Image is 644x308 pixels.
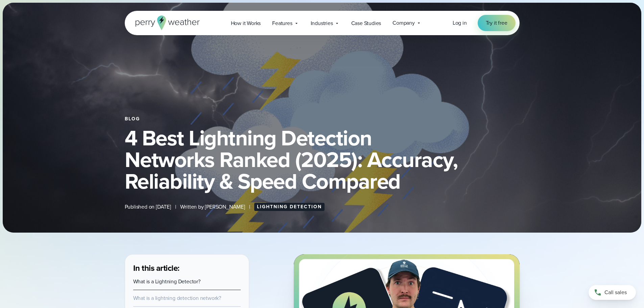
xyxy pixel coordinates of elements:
span: Written by [PERSON_NAME] [180,203,245,211]
span: Published on [DATE] [125,203,171,211]
span: Call sales [604,288,627,297]
span: | [175,203,176,211]
span: How it Works [231,19,261,27]
span: Company [392,19,415,27]
a: Log in [453,19,467,27]
span: Industries [311,19,333,27]
a: Call sales [589,285,636,300]
div: Blog [125,116,520,122]
a: What is a Lightning Detector? [133,278,200,285]
span: Features [272,19,292,27]
span: Case Studies [351,19,381,27]
span: Try it free [486,19,507,27]
a: How it Works [225,16,267,30]
a: What is a lightning detection network? [133,294,221,302]
span: | [249,203,250,211]
a: Try it free [478,15,516,31]
h3: In this article: [133,263,241,274]
a: Case Studies [345,16,387,30]
a: Lightning Detection [254,203,325,211]
h1: 4 Best Lightning Detection Networks Ranked (2025): Accuracy, Reliability & Speed Compared [125,127,520,192]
